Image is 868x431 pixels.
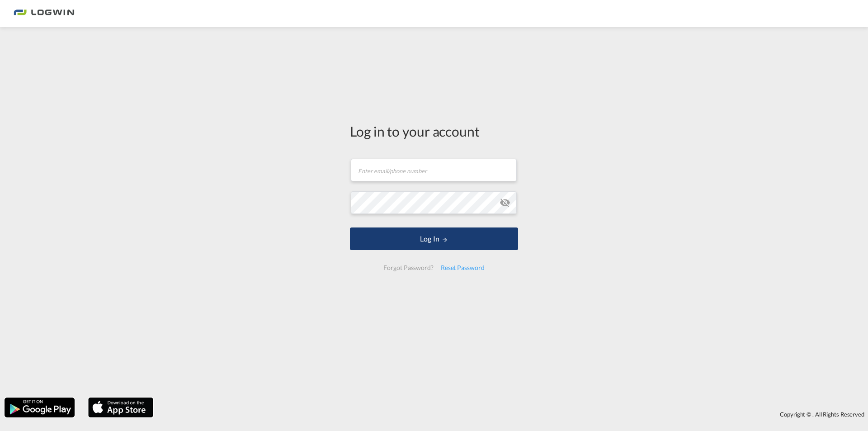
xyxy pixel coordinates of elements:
div: Forgot Password? [380,260,437,276]
input: Enter email/phone number [351,159,517,181]
div: Copyright © . All Rights Reserved [158,407,868,422]
md-icon: icon-eye-off [500,197,510,208]
div: Reset Password [437,260,488,276]
img: google.png [4,397,75,418]
div: Log in to your account [350,122,518,141]
img: bc73a0e0d8c111efacd525e4c8ad7d32.png [14,4,75,24]
img: apple.png [87,397,154,418]
button: LOGIN [350,227,518,250]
